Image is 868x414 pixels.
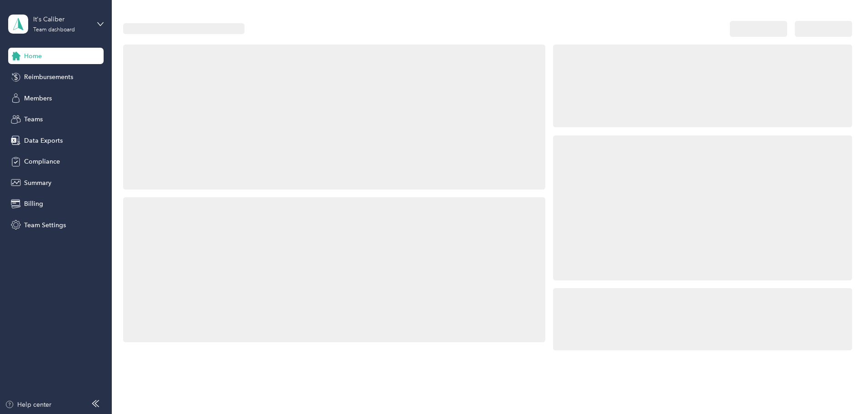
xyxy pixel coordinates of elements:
[24,115,43,124] span: Teams
[33,15,90,24] div: It's Caliber
[24,178,51,188] span: Summary
[24,220,66,230] span: Team Settings
[5,400,51,409] button: Help center
[24,199,43,209] span: Billing
[24,157,60,166] span: Compliance
[24,94,52,103] span: Members
[24,72,73,82] span: Reimbursements
[24,51,42,61] span: Home
[33,27,75,33] div: Team dashboard
[24,136,63,145] span: Data Exports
